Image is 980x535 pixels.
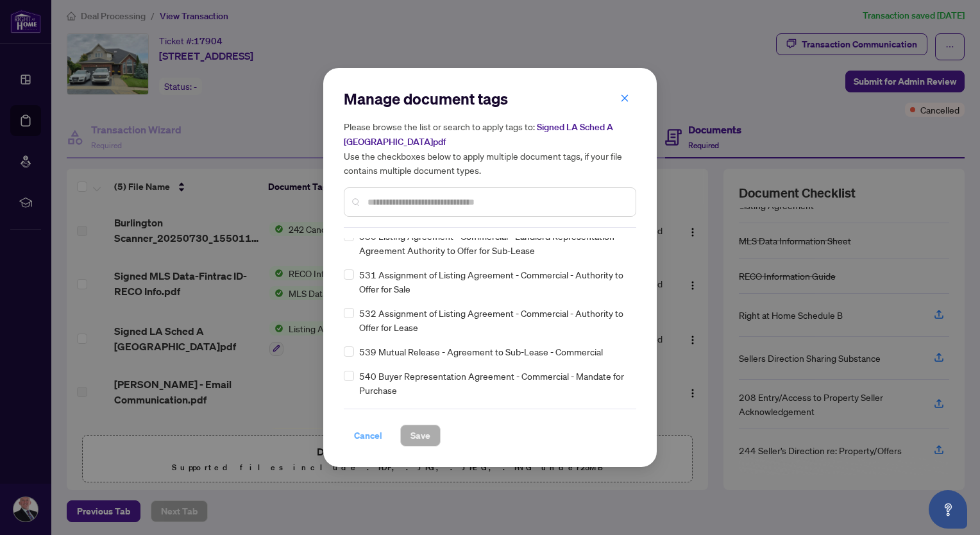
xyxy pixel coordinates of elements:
span: 530 Listing Agreement - Commercial - Landlord Representation Agreement Authority to Offer for Sub... [359,229,629,257]
span: 540 Buyer Representation Agreement - Commercial - Mandate for Purchase [359,369,629,397]
span: 539 Mutual Release - Agreement to Sub-Lease - Commercial [359,344,603,359]
button: Cancel [344,425,393,446]
span: close [620,94,629,103]
button: Open asap [929,490,967,529]
span: Cancel [354,425,382,446]
button: Save [400,425,441,446]
h5: Please browse the list or search to apply tags to: Use the checkboxes below to apply multiple doc... [344,119,636,177]
h2: Manage document tags [344,89,636,109]
span: 532 Assignment of Listing Agreement - Commercial - Authority to Offer for Lease [359,306,629,334]
span: 531 Assignment of Listing Agreement - Commercial - Authority to Offer for Sale [359,267,629,296]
